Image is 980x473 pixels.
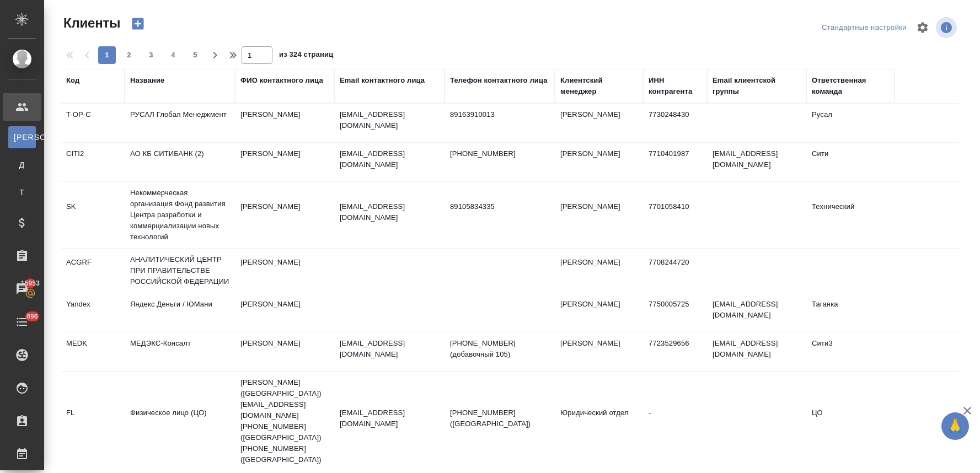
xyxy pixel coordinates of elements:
[3,308,41,336] a: 696
[555,293,643,332] td: [PERSON_NAME]
[61,196,125,234] td: SK
[643,143,707,181] td: 7710401987
[450,407,549,429] p: [PHONE_NUMBER] ([GEOGRAPHIC_DATA])
[142,46,160,64] button: 3
[649,75,701,97] div: ИНН контрагента
[120,46,138,64] button: 2
[707,143,806,181] td: [EMAIL_ADDRESS][DOMAIN_NAME]
[941,412,969,440] button: 🙏
[450,148,549,159] p: [PHONE_NUMBER]
[643,196,707,234] td: 7701058410
[340,109,439,131] p: [EMAIL_ADDRESS][DOMAIN_NAME]
[66,75,79,86] div: Код
[279,48,333,64] span: из 324 страниц
[235,104,334,142] td: [PERSON_NAME]
[125,104,235,142] td: РУСАЛ Глобал Менеджмент
[707,293,806,332] td: [EMAIL_ADDRESS][DOMAIN_NAME]
[707,332,806,371] td: [EMAIL_ADDRESS][DOMAIN_NAME]
[120,50,138,61] span: 2
[14,132,30,143] span: [PERSON_NAME]
[8,181,36,203] a: Т
[555,196,643,234] td: [PERSON_NAME]
[8,126,36,148] a: [PERSON_NAME]
[643,293,707,332] td: 7750005725
[61,143,125,181] td: CITI2
[806,196,895,234] td: Технический
[340,75,425,86] div: Email контактного лица
[164,50,182,61] span: 4
[186,50,204,61] span: 5
[186,46,204,64] button: 5
[936,17,959,38] span: Посмотреть информацию
[14,159,30,170] span: Д
[235,196,334,234] td: [PERSON_NAME]
[142,50,160,61] span: 3
[125,249,235,293] td: АНАЛИТИЧЕСКИЙ ЦЕНТР ПРИ ПРАВИТЕЛЬСТВЕ РОССИЙСКОЙ ФЕДЕРАЦИИ
[806,402,895,440] td: ЦО
[125,182,235,248] td: Некоммерческая организация Фонд развития Центра разработки и коммерциализации новых технологий
[643,251,707,290] td: 7708244720
[643,402,707,440] td: -
[8,154,36,176] a: Д
[340,407,439,429] p: [EMAIL_ADDRESS][DOMAIN_NAME]
[61,332,125,371] td: MEDK
[125,14,151,33] button: Создать
[14,278,46,289] span: 15953
[61,104,125,142] td: T-OP-C
[130,75,164,86] div: Название
[560,75,638,97] div: Клиентский менеджер
[164,46,182,64] button: 4
[946,415,965,438] span: 🙏
[555,104,643,142] td: [PERSON_NAME]
[806,104,895,142] td: Русал
[125,332,235,371] td: МЕДЭКС-Консалт
[61,293,125,332] td: Yandex
[235,372,334,471] td: [PERSON_NAME] ([GEOGRAPHIC_DATA]) [EMAIL_ADDRESS][DOMAIN_NAME] [PHONE_NUMBER] ([GEOGRAPHIC_DATA])...
[806,143,895,181] td: Сити
[555,402,643,440] td: Юридический отдел
[555,332,643,371] td: [PERSON_NAME]
[240,75,323,86] div: ФИО контактного лица
[806,332,895,371] td: Сити3
[555,251,643,290] td: [PERSON_NAME]
[555,143,643,181] td: [PERSON_NAME]
[61,402,125,440] td: FL
[14,187,30,198] span: Т
[340,201,439,223] p: [EMAIL_ADDRESS][DOMAIN_NAME]
[450,338,549,360] p: [PHONE_NUMBER] (добавочный 105)
[340,148,439,170] p: [EMAIL_ADDRESS][DOMAIN_NAME]
[819,19,909,36] div: split button
[235,293,334,332] td: [PERSON_NAME]
[340,338,439,360] p: [EMAIL_ADDRESS][DOMAIN_NAME]
[909,14,936,41] span: Настроить таблицу
[235,332,334,371] td: [PERSON_NAME]
[125,143,235,181] td: АО КБ СИТИБАНК (2)
[713,75,801,97] div: Email клиентской группы
[812,75,889,97] div: Ответственная команда
[643,332,707,371] td: 7723529656
[3,275,41,303] a: 15953
[61,251,125,290] td: ACGRF
[125,402,235,440] td: Физическое лицо (ЦО)
[450,75,548,86] div: Телефон контактного лица
[450,201,549,212] p: 89105834335
[806,293,895,332] td: Таганка
[125,293,235,332] td: Яндекс Деньги / ЮМани
[20,311,45,322] span: 696
[235,143,334,181] td: [PERSON_NAME]
[61,14,120,32] span: Клиенты
[450,109,549,120] p: 89163910013
[643,104,707,142] td: 7730248430
[235,251,334,290] td: [PERSON_NAME]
